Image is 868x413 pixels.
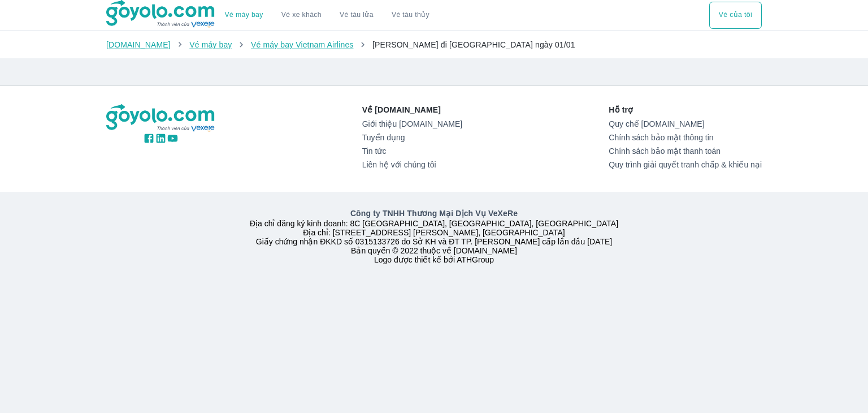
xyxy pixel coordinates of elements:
[108,208,759,219] p: Công ty TNHH Thương Mại Dịch Vụ VeXeRe
[383,2,439,29] button: Vé tàu thủy
[609,147,762,156] a: Chính sách bảo mật thanh toán
[189,40,232,49] a: Vé máy bay
[362,133,462,142] a: Tuyển dụng
[362,147,462,156] a: Tin tức
[106,40,171,49] a: [DOMAIN_NAME]
[709,2,762,29] div: choose transportation mode
[281,11,322,19] a: Vé xe khách
[609,104,762,115] p: Hỗ trợ
[609,160,762,169] a: Quy trình giải quyết tranh chấp & khiếu nại
[99,208,769,264] div: Địa chỉ đăng ký kinh doanh: 8C [GEOGRAPHIC_DATA], [GEOGRAPHIC_DATA], [GEOGRAPHIC_DATA] Địa chỉ: [...
[362,119,462,128] a: Giới thiệu [DOMAIN_NAME]
[106,104,216,132] img: logo
[251,40,354,49] a: Vé máy bay Vietnam Airlines
[106,39,762,50] nav: breadcrumb
[609,119,762,128] a: Quy chế [DOMAIN_NAME]
[216,2,439,29] div: choose transportation mode
[225,11,263,19] a: Vé máy bay
[362,104,462,115] p: Về [DOMAIN_NAME]
[331,2,383,29] a: Vé tàu lửa
[609,133,762,142] a: Chính sách bảo mật thông tin
[372,40,575,49] span: [PERSON_NAME] đi [GEOGRAPHIC_DATA] ngày 01/01
[362,160,462,169] a: Liên hệ với chúng tôi
[709,2,762,29] button: Vé của tôi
